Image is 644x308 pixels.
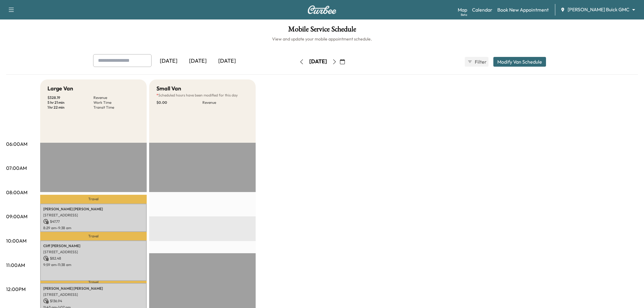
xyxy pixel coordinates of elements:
[43,219,144,224] p: $ 47.77
[6,36,638,42] h6: View and update your mobile appointment schedule.
[43,298,144,304] p: $ 136.94
[568,6,629,13] span: [PERSON_NAME] Buick GMC
[43,243,144,248] p: Cliff [PERSON_NAME]
[93,105,139,110] p: Transit Time
[43,286,144,291] p: [PERSON_NAME] [PERSON_NAME]
[472,6,492,13] a: Calendar
[40,232,147,240] p: Travel
[475,58,486,65] span: Filter
[212,54,242,68] div: [DATE]
[43,213,144,218] p: [STREET_ADDRESS]
[93,95,139,100] p: Revenue
[47,95,93,100] p: $ 328.19
[156,93,248,98] p: Scheduled hours have been modified for this day
[43,207,144,212] p: [PERSON_NAME] [PERSON_NAME]
[461,12,467,17] div: Beta
[6,164,27,172] p: 07:00AM
[493,57,546,67] button: Modify Van Schedule
[465,57,488,67] button: Filter
[154,54,183,68] div: [DATE]
[307,5,337,14] img: Curbee Logo
[156,84,181,93] h5: Small Van
[6,237,26,244] p: 10:00AM
[6,189,27,196] p: 08:00AM
[43,256,144,261] p: $ 82.48
[6,140,27,148] p: 06:00AM
[43,226,144,230] p: 8:29 am - 9:38 am
[309,58,327,65] div: [DATE]
[6,213,27,220] p: 09:00AM
[6,285,26,293] p: 12:00PM
[47,105,93,110] p: 1 hr 22 min
[40,281,147,283] p: Travel
[497,6,549,13] a: Book New Appointment
[93,100,139,105] p: Work Time
[43,262,144,267] p: 9:59 am - 11:38 am
[43,250,144,254] p: [STREET_ADDRESS]
[47,100,93,105] p: 5 hr 21 min
[183,54,212,68] div: [DATE]
[156,100,202,105] p: $ 0.00
[40,195,147,204] p: Travel
[47,84,73,93] h5: Large Van
[202,100,248,105] p: Revenue
[43,292,144,297] p: [STREET_ADDRESS]
[6,261,25,269] p: 11:00AM
[458,6,467,13] a: MapBeta
[6,26,638,36] h1: Mobile Service Schedule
